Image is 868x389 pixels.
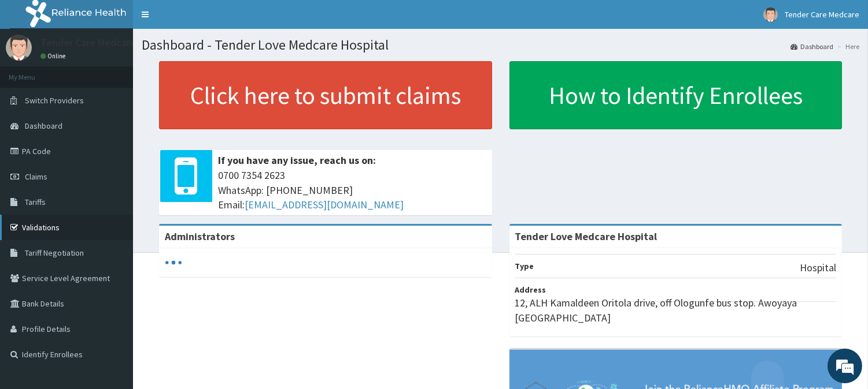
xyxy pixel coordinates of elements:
[834,42,859,51] li: Here
[218,168,486,212] span: 0700 7354 2623 WhatsApp: [PHONE_NUMBER] Email:
[515,285,546,295] b: Address
[165,230,235,243] b: Administrators
[515,261,534,271] b: Type
[40,38,136,48] p: Tender Care Medcare
[800,260,836,275] p: Hospital
[6,35,32,61] img: User Image
[25,171,47,182] span: Claims
[509,61,843,129] a: How to Identify Enrollees
[25,121,62,131] span: Dashboard
[763,8,778,22] img: User Image
[791,42,833,51] a: Dashboard
[25,197,46,207] span: Tariffs
[40,52,68,60] a: Online
[165,254,182,271] svg: audio-loading
[25,248,84,258] span: Tariff Negotiation
[25,95,84,106] span: Switch Providers
[515,296,837,325] p: 12, ALH Kamaldeen Oritola drive, off Ologunfe bus stop. Awoyaya [GEOGRAPHIC_DATA]
[218,154,376,167] b: If you have any issue, reach us on:
[785,9,859,20] span: Tender Care Medcare
[515,230,658,243] strong: Tender Love Medcare Hospital
[159,61,492,129] a: Click here to submit claims
[245,198,404,211] a: [EMAIL_ADDRESS][DOMAIN_NAME]
[142,38,859,53] h1: Dashboard - Tender Love Medcare Hospital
